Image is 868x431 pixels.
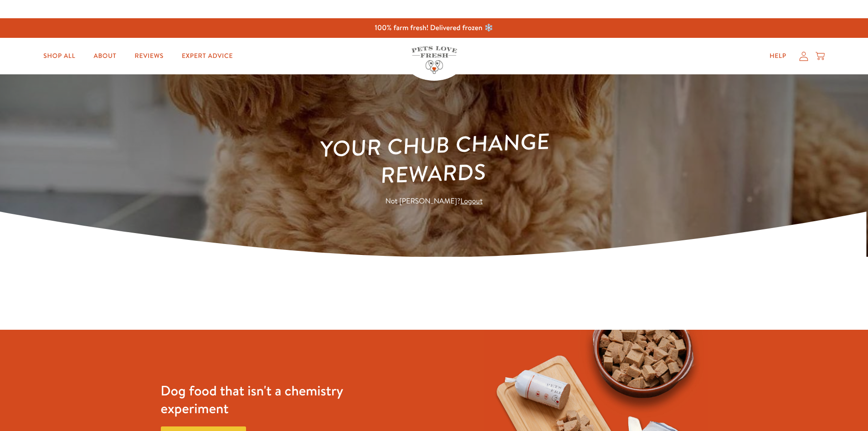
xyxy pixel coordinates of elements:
h3: Dog food that isn't a chemistry experiment [161,382,385,417]
img: Pets Love Fresh [411,46,457,74]
a: Help [762,47,794,65]
a: Shop All [36,47,82,65]
a: Logout [460,196,483,206]
p: Not [PERSON_NAME]? [303,195,565,208]
a: About [86,47,123,65]
a: Expert Advice [175,47,240,65]
h1: Your Chub Change Rewards [301,126,567,192]
a: Reviews [128,47,171,65]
